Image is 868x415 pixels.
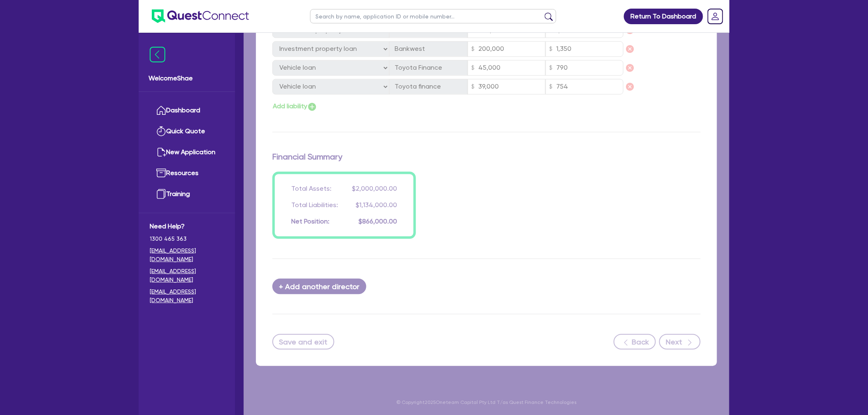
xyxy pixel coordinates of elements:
[150,163,224,184] a: Resources
[156,126,166,136] img: quick-quote
[150,287,224,305] a: [EMAIL_ADDRESS][DOMAIN_NAME]
[150,47,165,62] img: icon-menu-close
[150,121,224,142] a: Quick Quote
[150,184,224,205] a: Training
[705,6,726,27] a: Dropdown toggle
[156,168,166,178] img: resources
[150,142,224,163] a: New Application
[150,221,224,231] span: Need Help?
[310,9,556,23] input: Search by name, application ID or mobile number...
[152,9,249,23] img: quest-connect-logo-blue
[150,267,224,284] a: [EMAIL_ADDRESS][DOMAIN_NAME]
[150,235,224,243] span: 1300 465 363
[156,147,166,157] img: new-application
[150,100,224,121] a: Dashboard
[156,189,166,199] img: training
[148,73,225,83] span: Welcome Shae
[150,246,224,264] a: [EMAIL_ADDRESS][DOMAIN_NAME]
[624,9,703,24] a: Return To Dashboard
